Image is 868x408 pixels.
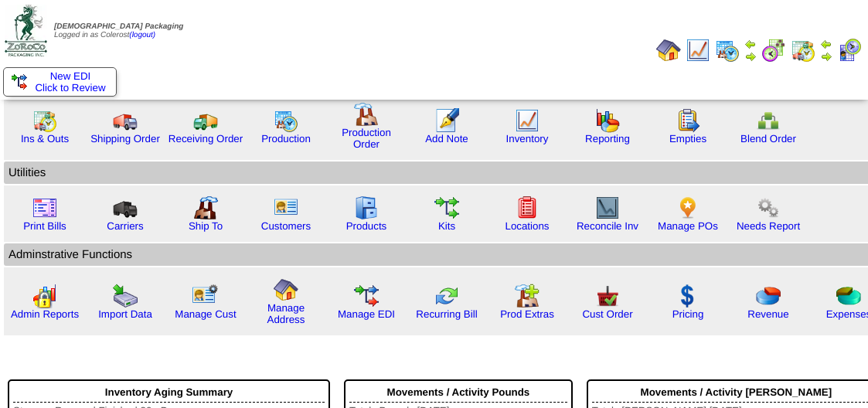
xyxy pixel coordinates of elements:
img: arrowleft.gif [744,38,757,50]
a: Print Bills [23,220,66,232]
img: factory.gif [354,102,379,127]
a: Cust Order [582,308,632,320]
a: Recurring Bill [416,308,477,320]
a: Products [346,220,387,232]
img: cust_order.png [595,284,620,308]
a: New EDI Click to Review [12,70,108,93]
a: Production Order [342,127,391,150]
a: Manage Cust [175,308,236,320]
img: calendarinout.gif [791,38,815,63]
a: Receiving Order [168,133,243,144]
a: Import Data [98,308,152,320]
img: pie_chart2.png [836,284,861,308]
span: [DEMOGRAPHIC_DATA] Packaging [54,22,183,31]
img: po.png [676,195,700,220]
img: graph.gif [595,108,620,133]
img: arrowleft.gif [820,38,832,50]
img: network.png [756,108,781,133]
a: Production [261,133,311,144]
img: import.gif [113,284,138,308]
img: reconcile.gif [434,284,459,308]
img: workflow.gif [434,195,459,220]
img: factory2.gif [193,195,218,220]
img: pie_chart.png [756,284,781,308]
a: Inventory [506,133,549,144]
a: Admin Reports [11,308,79,320]
span: New EDI [50,70,91,82]
a: Customers [261,220,311,232]
a: Locations [505,220,549,232]
a: Blend Order [740,133,796,144]
img: arrowright.gif [820,50,832,63]
a: Manage Address [267,302,305,325]
img: invoice2.gif [32,195,57,220]
a: Pricing [672,308,704,320]
div: Inventory Aging Summary [13,382,325,403]
img: zoroco-logo-small.webp [5,5,47,56]
img: dollar.gif [676,284,700,308]
a: Kits [438,220,455,232]
img: ediSmall.gif [12,74,27,90]
img: customers.gif [274,195,298,220]
img: home.gif [274,277,298,302]
img: workflow.png [756,195,781,220]
a: Add Note [425,133,468,144]
img: calendarprod.gif [274,108,298,133]
img: truck.gif [113,108,138,133]
a: Reconcile Inv [577,220,638,232]
img: truck3.gif [113,195,138,220]
a: Carriers [107,220,143,232]
div: Movements / Activity Pounds [349,382,567,403]
a: (logout) [129,31,155,39]
a: Empties [669,133,706,144]
img: workorder.gif [676,108,700,133]
span: Click to Review [12,82,108,93]
img: calendarinout.gif [32,108,57,133]
a: Shipping Order [90,133,160,144]
a: Revenue [747,308,788,320]
a: Manage EDI [338,308,395,320]
img: line_graph2.gif [595,195,620,220]
img: home.gif [656,38,681,63]
span: Logged in as Colerost [54,22,183,39]
a: Reporting [585,133,630,144]
a: Ship To [189,220,223,232]
img: graph2.png [32,284,57,308]
img: managecust.png [192,284,220,308]
img: prodextras.gif [515,284,540,308]
img: cabinet.gif [354,195,379,220]
img: line_graph.gif [515,108,540,133]
img: truck2.gif [193,108,218,133]
img: calendarprod.gif [715,38,740,63]
img: orders.gif [434,108,459,133]
img: arrowright.gif [744,50,757,63]
a: Manage POs [658,220,718,232]
img: locations.gif [515,195,540,220]
a: Ins & Outs [21,133,69,144]
img: line_graph.gif [686,38,710,63]
img: calendarblend.gif [761,38,786,63]
a: Prod Extras [500,308,554,320]
a: Needs Report [737,220,800,232]
img: calendarcustomer.gif [837,38,862,63]
img: edi.gif [354,284,379,308]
